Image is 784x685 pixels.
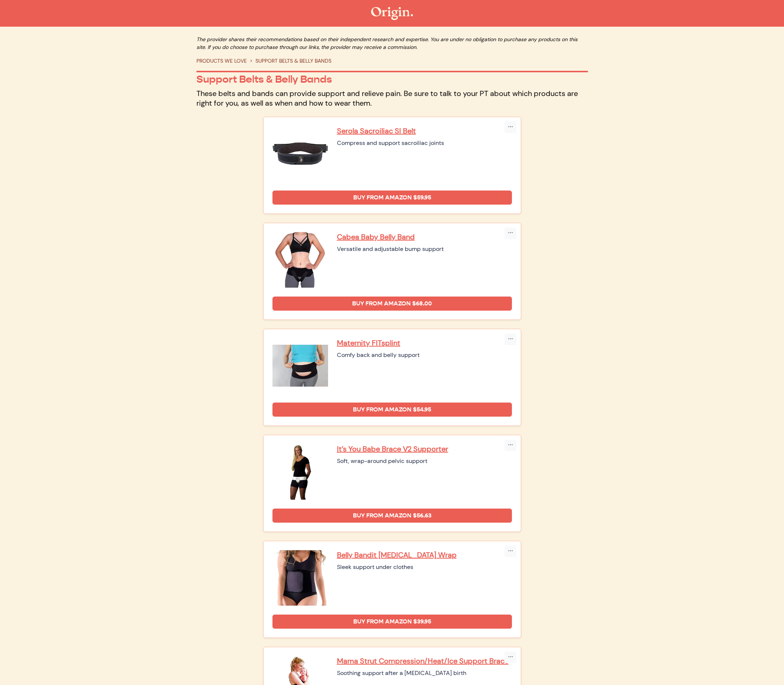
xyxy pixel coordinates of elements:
a: Serola Sacroiliac SI Belt [337,126,512,136]
a: Buy from Amazon $56.63 [272,509,512,523]
div: Compress and support sacroiliac joints [337,139,512,148]
a: Cabea Baby Belly Band [337,232,512,242]
a: Buy from Amazon $54.95 [272,403,512,417]
div: Sleek support under clothes [337,563,512,572]
a: Belly Bandit [MEDICAL_DATA] Wrap [337,550,512,560]
img: The Origin Shop [371,7,413,20]
img: Belly Bandit Postpartum Wrap [272,550,328,606]
img: Maternity FITsplint [272,338,328,394]
a: Buy from Amazon $68.00 [272,297,512,311]
li: SUPPORT BELTS & BELLY BANDS [247,57,331,65]
div: Comfy back and belly support [337,351,512,360]
a: Buy from Amazon $39.95 [272,615,512,629]
a: It’s You Babe Brace V2 Supporter [337,444,512,454]
div: Versatile and adjustable bump support [337,245,512,254]
img: Serola Sacroiliac SI Belt [272,126,328,182]
p: Support Belts & Belly Bands [196,73,588,86]
a: Mama Strut Compression/Heat/Ice Support Brace [337,656,512,666]
div: Soothing support after a [MEDICAL_DATA] birth [337,669,512,678]
img: It’s You Babe Brace V2 Supporter [272,444,328,500]
a: Buy from Amazon $59.95 [272,191,512,205]
p: These belts and bands can provide support and relieve pain. Be sure to talk to your PT about whic... [196,89,588,108]
p: The provider shares their recommendations based on their independent research and expertise. You ... [196,36,588,51]
a: Maternity FITsplint [337,338,512,348]
a: PRODUCTS WE LOVE [196,57,247,64]
img: Cabea Baby Belly Band [272,232,328,288]
div: Soft, wrap-around pelvic support [337,457,512,466]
